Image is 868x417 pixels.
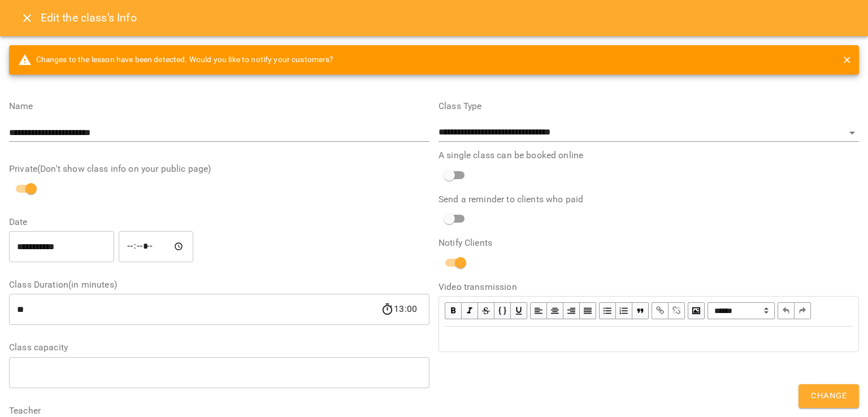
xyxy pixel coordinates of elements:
select: Block type [708,302,775,319]
button: UL [599,302,616,319]
button: Underline [511,302,527,319]
button: Image [688,302,705,319]
label: Send a reminder to clients who paid [439,195,859,204]
label: Class Duration(in minutes) [9,280,429,289]
button: Align Left [530,302,547,319]
button: Change [798,384,859,408]
button: Align Right [563,302,580,319]
button: Monospace [494,302,511,319]
button: Redo [795,302,811,319]
label: Private(Don't show class info on your public page) [9,164,429,173]
label: Notify Clients [439,238,859,247]
button: Undo [778,302,795,319]
button: OL [616,302,632,319]
label: A single class can be booked online [439,151,859,160]
button: Strikethrough [478,302,494,319]
button: Italic [462,302,478,319]
label: Video transmission [439,283,859,292]
button: Align Center [547,302,563,319]
div: Edit text [440,327,858,351]
button: Close [14,5,41,32]
button: Link [652,302,669,319]
label: Name [9,102,429,111]
label: Class capacity [9,343,429,352]
h6: Edit the class's Info [41,9,137,27]
label: Class Type [439,102,859,111]
label: Teacher [9,406,429,415]
span: Normal [708,302,775,319]
button: close [840,53,854,67]
button: Bold [445,302,462,319]
label: Date [9,218,429,227]
button: Blockquote [632,302,649,319]
span: Changes to the lesson have been detected. Would you like to notify your customers? [18,53,334,67]
button: Align Justify [580,302,596,319]
button: Remove Link [669,302,685,319]
span: Change [811,389,847,403]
